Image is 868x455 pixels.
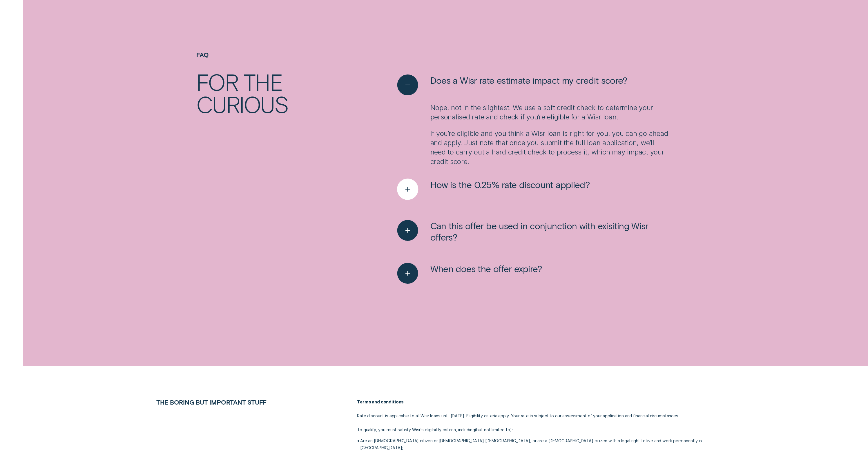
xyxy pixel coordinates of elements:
[430,263,542,274] span: When does the offer expire?
[430,103,672,122] p: Nope, not in the slightest. We use a soft credit check to determine your personalised rate and ch...
[430,74,628,86] span: Does a Wisr rate estimate impact my credit score?
[475,427,476,432] span: (
[357,399,404,404] strong: Terms and conditions
[430,220,672,243] span: Can this offer be used in conjunction with exisiting Wisr offers?
[397,74,628,95] button: See less
[357,426,712,433] p: To qualify, you must satisfy Wisr's eligibility criteria, including but not limited to :
[397,220,672,243] button: See more
[510,427,512,432] span: )
[360,437,712,451] p: Are an [DEMOGRAPHIC_DATA] citizen or [DEMOGRAPHIC_DATA] [DEMOGRAPHIC_DATA], or are a [DEMOGRAPHIC...
[430,179,590,190] span: How is the 0.25% rate discount applied?
[196,71,350,115] h2: For the curious
[153,398,314,406] h2: THE BORING BUT IMPORTANT STUFF
[430,129,672,167] p: If you’re eligible and you think a Wisr loan is right for you, you can go ahead and apply. Just n...
[357,412,712,419] p: Rate discount is applicable to all Wisr loans until [DATE]. Eligibility criteria apply. Your rate...
[397,179,590,200] button: See more
[196,51,350,58] h4: FAQ
[397,263,542,284] button: See more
